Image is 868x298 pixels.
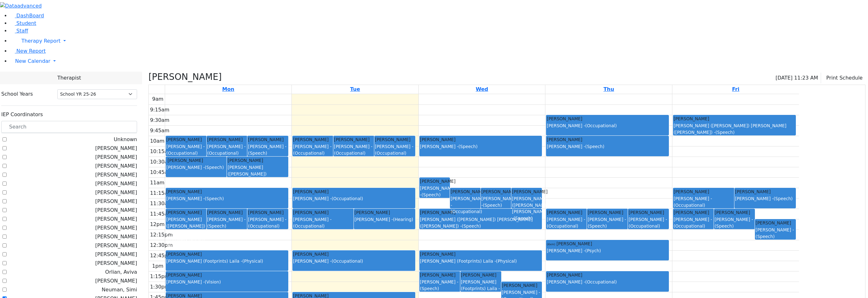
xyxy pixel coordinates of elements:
div: [PERSON_NAME] ([PERSON_NAME]) [PERSON_NAME] ([PERSON_NAME]) - [420,216,542,229]
a: Student [10,20,36,26]
span: (Vision) [205,279,221,284]
span: (Speech) [248,151,267,156]
div: [PERSON_NAME] [375,136,415,143]
div: [PERSON_NAME] [166,272,288,278]
div: 1:15pm [149,273,171,280]
span: (Speech) [585,144,605,149]
span: (Speech) [756,234,775,239]
a: New Report [10,48,46,54]
div: [PERSON_NAME] - [166,164,227,170]
div: 10:45am [149,169,174,176]
a: August 29, 2025 [731,85,740,94]
label: [PERSON_NAME] [95,189,137,196]
div: 9:15am [149,106,170,114]
span: DashBoard [16,13,44,19]
div: [PERSON_NAME] [481,188,511,195]
a: August 26, 2025 [349,85,361,94]
div: [PERSON_NAME] [502,282,542,289]
div: [PERSON_NAME] [674,188,734,195]
div: 12:45pm [149,252,174,259]
div: [PERSON_NAME] - [547,279,668,285]
span: (Speech) [773,196,793,201]
div: [PERSON_NAME] [588,209,627,216]
div: 1:30pm [149,283,171,291]
span: (Speech) [168,243,187,248]
span: (Occupational) [585,123,617,128]
span: (Speech) [205,165,224,170]
div: [PERSON_NAME] ([PERSON_NAME]) [PERSON_NAME] - [227,164,288,183]
span: (Speech) [420,286,439,291]
a: August 28, 2025 [602,85,615,94]
div: [PERSON_NAME] - [547,216,586,229]
label: Unknown [114,136,137,143]
div: [PERSON_NAME] [674,209,713,216]
a: New Calendar [10,55,868,68]
label: IEP Coordinators [1,111,43,118]
span: (Speech) [514,216,533,221]
div: [PERSON_NAME] [420,209,542,216]
div: 12:30pm [149,241,174,249]
div: 11am [149,179,166,187]
div: [PERSON_NAME] [248,209,288,216]
label: [PERSON_NAME] [95,171,137,179]
div: [PERSON_NAME] [420,272,460,278]
div: [PERSON_NAME] (Footprints) Laila - [461,279,501,298]
div: [PERSON_NAME] - [248,143,288,156]
label: [PERSON_NAME] [95,251,137,258]
label: School Years [1,90,33,98]
div: 10am [149,137,166,145]
div: [PERSON_NAME] - [354,216,415,223]
span: (Occupational) [585,279,617,284]
div: [PERSON_NAME] [293,209,353,216]
div: [PERSON_NAME] [547,272,668,278]
span: Therapy Report [21,38,60,44]
div: [PERSON_NAME] [547,241,668,247]
label: [PERSON_NAME] [95,224,137,232]
span: (Psych) [585,248,601,253]
span: (Occupational) [248,223,279,229]
span: (Speech) [462,223,481,229]
div: [PERSON_NAME] [166,188,288,195]
div: [PERSON_NAME] - [588,216,627,229]
div: [PERSON_NAME] - [481,195,511,208]
div: [PERSON_NAME] - [293,195,415,202]
div: [PERSON_NAME] [420,251,542,257]
div: [PERSON_NAME] - [293,216,353,229]
span: (Speech) [715,223,734,229]
div: [PERSON_NAME] [227,157,288,164]
div: [PERSON_NAME] [293,136,333,143]
span: Student [16,20,36,26]
div: [PERSON_NAME] [354,209,415,216]
div: 9am [151,95,165,103]
span: New Report [16,48,46,54]
div: [PERSON_NAME] (Footprints) Laila - [420,258,542,264]
div: [PERSON_NAME] [547,209,586,216]
div: [PERSON_NAME] - [451,195,480,215]
div: [PERSON_NAME] - [293,143,333,156]
span: (Speech) [205,196,224,201]
span: (Speech) [483,203,502,208]
div: 11:45am [149,210,174,218]
div: 10:30am [149,158,174,166]
label: [PERSON_NAME] [95,162,137,170]
div: 9:30am [149,116,170,124]
div: [PERSON_NAME] [715,209,754,216]
div: [PERSON_NAME] - [629,216,668,229]
label: [PERSON_NAME] [95,198,137,205]
span: (Occupational) [334,151,365,156]
div: [PERSON_NAME] - [375,143,415,156]
div: [PERSON_NAME] [293,251,415,257]
input: Search [1,121,137,133]
div: 10:15am [149,148,174,155]
div: [PERSON_NAME] - [420,279,460,292]
span: New Calendar [15,58,50,64]
div: 9:45am [149,127,170,134]
label: [PERSON_NAME] [95,277,137,285]
label: Orlian, Aviva [105,268,137,276]
div: 12:15pm [149,231,174,239]
div: [PERSON_NAME] - [166,195,288,202]
span: (Speech) [588,223,607,229]
span: (Speech) [716,130,735,135]
a: August 25, 2025 [221,85,235,94]
span: (Occupational) [451,209,482,214]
